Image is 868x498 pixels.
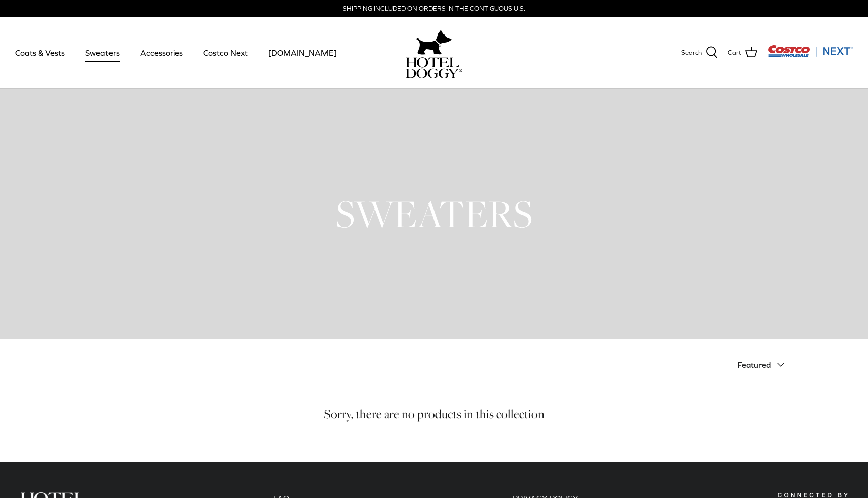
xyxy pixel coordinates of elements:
[737,360,771,369] span: Featured
[728,48,741,58] span: Cart
[681,48,702,58] span: Search
[406,27,462,78] a: hoteldoggy.com hoteldoggycom
[768,45,853,57] img: Costco Next
[77,406,791,422] h5: Sorry, there are no products in this collection
[768,51,853,59] a: Visit Costco Next
[194,36,257,70] a: Costco Next
[131,36,192,70] a: Accessories
[406,57,462,78] img: hoteldoggycom
[77,189,791,238] h1: SWEATERS
[728,46,757,59] a: Cart
[6,36,74,70] a: Coats & Vests
[76,36,129,70] a: Sweaters
[259,36,346,70] a: [DOMAIN_NAME]
[681,46,718,59] a: Search
[416,27,452,57] img: hoteldoggy.com
[737,354,791,376] button: Featured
